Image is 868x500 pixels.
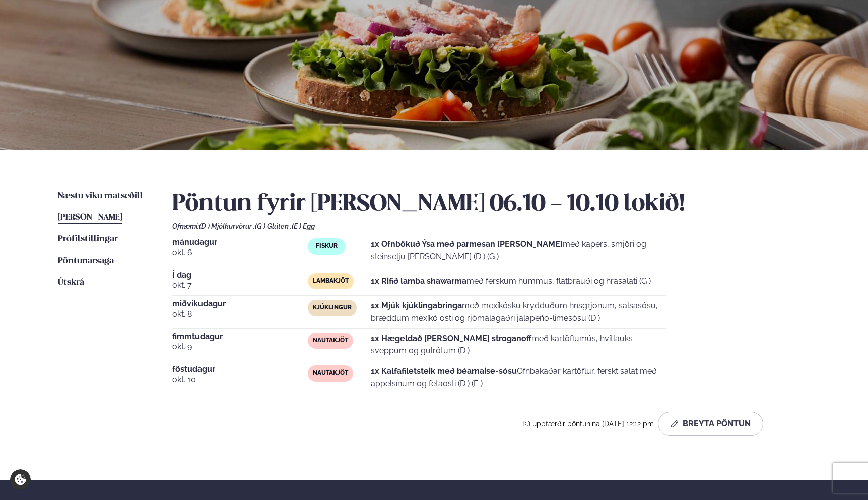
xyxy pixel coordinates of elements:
p: með kartöflumús, hvítlauks sveppum og gulrótum (D ) [371,333,666,357]
span: Nautakjöt [313,369,348,378]
p: með mexíkósku krydduðum hrísgrjónum, salsasósu, bræddum mexíkó osti og rjómalagaðri jalapeño-lime... [371,300,666,324]
span: Pöntunarsaga [58,257,114,265]
h2: Pöntun fyrir [PERSON_NAME] 06.10 - 10.10 lokið! [172,190,810,218]
a: [PERSON_NAME] [58,212,122,224]
span: fimmtudagur [172,333,308,341]
span: (G ) Glúten , [255,222,292,230]
span: (E ) Egg [292,222,315,230]
strong: 1x Hægeldað [PERSON_NAME] stroganoff [371,334,531,343]
strong: 1x Kalfafiletsteik með béarnaise-sósu [371,366,517,376]
a: Cookie settings [10,469,31,490]
span: okt. 8 [172,308,308,320]
strong: 1x Mjúk kjúklingabringa [371,301,462,310]
span: Prófílstillingar [58,235,118,243]
span: Í dag [172,271,308,279]
span: okt. 9 [172,341,308,353]
span: Fiskur [316,242,338,251]
span: Kjúklingur [313,304,352,312]
strong: 1x Rifið lamba shawarma [371,276,466,286]
span: (D ) Mjólkurvörur , [199,222,255,230]
a: Útskrá [58,277,84,289]
a: Prófílstillingar [58,233,118,245]
strong: 1x Ofnbökuð Ýsa með parmesan [PERSON_NAME] [371,239,563,249]
span: miðvikudagur [172,300,308,308]
span: okt. 10 [172,373,308,386]
span: okt. 6 [172,246,308,259]
a: Næstu viku matseðill [58,190,143,202]
div: Ofnæmi: [172,222,810,230]
span: Lambakjöt [313,277,349,285]
p: Ofnbakaðar kartöflur, ferskt salat með appelsínum og fetaosti (D ) (E ) [371,365,666,390]
span: Útskrá [58,278,84,287]
a: Pöntunarsaga [58,255,114,267]
span: Þú uppfærðir pöntunina [DATE] 12:12 pm [522,420,654,428]
span: okt. 7 [172,279,308,291]
span: Nautakjöt [313,337,348,345]
span: mánudagur [172,238,308,246]
p: með ferskum hummus, flatbrauði og hrásalati (G ) [371,275,651,287]
p: með kapers, smjöri og steinselju [PERSON_NAME] (D ) (G ) [371,238,666,263]
span: [PERSON_NAME] [58,213,122,222]
button: Breyta Pöntun [658,412,763,436]
span: Næstu viku matseðill [58,192,143,200]
span: föstudagur [172,365,308,373]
